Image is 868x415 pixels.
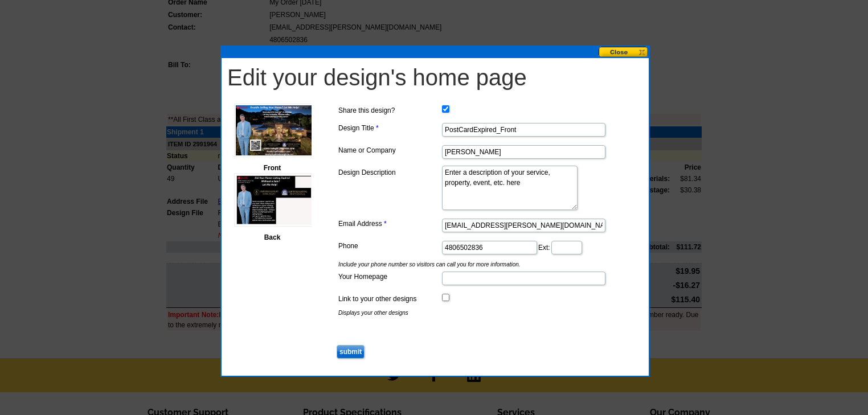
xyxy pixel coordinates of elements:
textarea: Enter a description of your service, property, event, etc. here [442,166,578,210]
label: Name or Company [338,145,441,155]
iframe: LiveChat chat widget [640,150,868,415]
span: Include your phone number so visitors can call you for more information. [335,260,638,269]
dd: Ext: [335,238,638,256]
span: Front [264,164,281,172]
span: Back [264,233,281,241]
h1: Edit your design's home page [227,64,643,91]
label: Share this design? [338,105,441,116]
img: small-thumb.jpg [234,173,314,227]
label: Design Title [338,123,441,133]
label: Email Address [338,219,441,229]
label: Design Description [338,167,441,178]
label: Your Homepage [338,272,441,282]
input: submit [337,345,365,359]
label: Link to your other designs [338,294,441,304]
img: small-thumb.jpg [234,104,314,157]
span: Displays your other designs [335,309,638,317]
label: Phone [338,241,441,251]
